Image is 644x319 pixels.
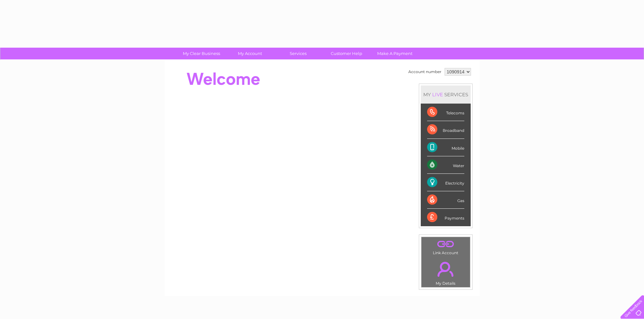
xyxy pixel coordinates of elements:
[320,48,373,59] a: Customer Help
[175,48,228,59] a: My Clear Business
[427,156,464,174] div: Water
[407,66,443,77] td: Account number
[421,237,470,257] td: Link Account
[423,239,468,250] a: .
[427,121,464,139] div: Broadband
[224,48,276,59] a: My Account
[272,48,324,59] a: Services
[421,256,470,288] td: My Details
[427,191,464,209] div: Gas
[369,48,421,59] a: Make A Payment
[427,174,464,191] div: Electricity
[431,92,444,98] div: LIVE
[427,139,464,156] div: Mobile
[427,104,464,121] div: Telecoms
[427,209,464,226] div: Payments
[423,258,468,280] a: .
[421,85,471,104] div: MY SERVICES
